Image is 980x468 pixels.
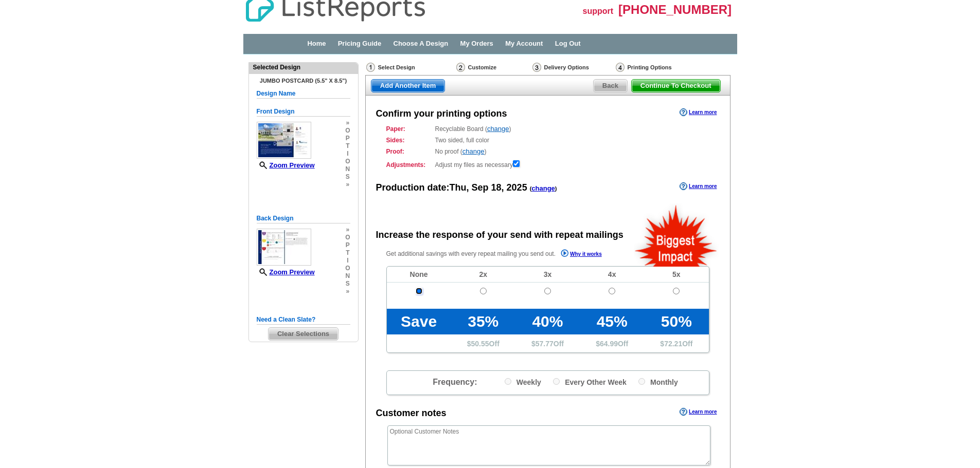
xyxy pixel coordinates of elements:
span: p [345,135,350,142]
td: Save [387,309,451,334]
img: biggestImpact.png [634,203,719,267]
td: 2x [451,267,515,283]
div: Production date: [376,181,557,195]
span: » [345,226,350,234]
h5: Need a Clean Slate? [257,315,350,325]
span: 18, [491,182,504,193]
span: [PHONE_NUMBER] [618,3,732,16]
td: $ Off [644,334,708,352]
a: Learn more [680,182,717,191]
td: 35% [451,309,515,334]
h4: Jumbo Postcard (5.5" x 8.5") [257,78,350,84]
span: 64.99 [600,340,618,348]
label: Monthly [638,376,678,387]
td: $ Off [515,334,580,352]
label: Every Other Week [553,376,627,387]
span: n [345,165,350,173]
strong: Adjustments: [386,160,432,170]
a: change [462,147,485,155]
span: o [345,234,350,241]
h5: Back Design [257,214,350,223]
div: Recyclable Board ( ) [386,124,709,134]
div: Printing Options [615,62,705,75]
strong: Paper: [386,124,432,134]
span: » [345,181,350,189]
span: 50.55 [471,340,489,348]
span: 57.77 [536,340,554,348]
td: 50% [644,309,708,334]
strong: Proof: [386,147,432,156]
span: 2025 [507,182,527,193]
span: Add Another Item [371,80,445,92]
td: 3x [515,267,580,283]
span: Continue To Checkout [632,80,720,92]
span: Frequency: [433,378,477,386]
a: Back [593,79,628,92]
div: Select Design [365,62,455,75]
iframe: LiveChat chat widget [774,229,980,468]
img: small-thumb.jpg [257,122,311,159]
a: change [487,125,509,133]
input: Every Other Week [553,378,560,385]
span: o [345,127,350,135]
span: s [345,280,350,288]
a: Learn more [680,408,717,416]
span: o [345,265,350,272]
span: » [345,288,350,295]
div: Customize [455,62,531,72]
h5: Design Name [257,89,350,99]
a: Add Another Item [371,79,446,92]
strong: Sides: [386,136,432,145]
span: t [345,142,350,150]
input: Weekly [505,378,511,385]
span: t [345,249,350,257]
span: Sep [472,182,489,193]
span: s [345,173,350,181]
label: Weekly [505,376,541,387]
span: 72.21 [664,340,682,348]
span: n [345,272,350,280]
div: No proof ( ) [386,147,709,156]
input: Monthly [638,378,645,385]
td: $ Off [451,334,515,352]
a: Choose A Design [394,40,449,47]
img: Delivery Options [532,63,541,72]
a: Log Out [555,40,581,47]
td: 5x [644,267,708,283]
td: 45% [580,309,644,334]
span: p [345,241,350,249]
a: My Account [505,40,543,47]
img: small-thumb.jpg [257,229,311,266]
span: i [345,150,350,158]
img: Select Design [366,63,375,72]
span: o [345,158,350,165]
a: Zoom Preview [257,161,315,169]
img: Customize [456,63,465,72]
div: Adjust my files as necessary [386,158,709,170]
a: Pricing Guide [338,40,382,47]
td: 40% [515,309,580,334]
p: Get additional savings with every repeat mailing you send out. [386,248,624,260]
div: Confirm your printing options [376,107,507,121]
span: » [345,119,350,127]
div: Customer notes [376,407,447,420]
span: ( ) [530,185,557,192]
td: $ Off [580,334,644,352]
td: 4x [580,267,644,283]
div: Delivery Options [531,62,615,75]
a: change [531,184,555,192]
h5: Front Design [257,107,350,117]
div: Two sided, full color [386,136,709,145]
div: Increase the response of your send with repeat mailings [376,229,623,242]
span: Back [594,80,627,92]
a: My Orders [460,40,493,47]
td: None [387,267,451,283]
a: Why it works [561,249,602,260]
span: i [345,257,350,265]
div: Selected Design [249,63,358,72]
a: Zoom Preview [257,268,315,276]
span: Clear Selections [269,328,338,340]
img: Printing Options & Summary [616,63,625,72]
a: Learn more [680,108,717,117]
span: Thu, [450,182,469,193]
